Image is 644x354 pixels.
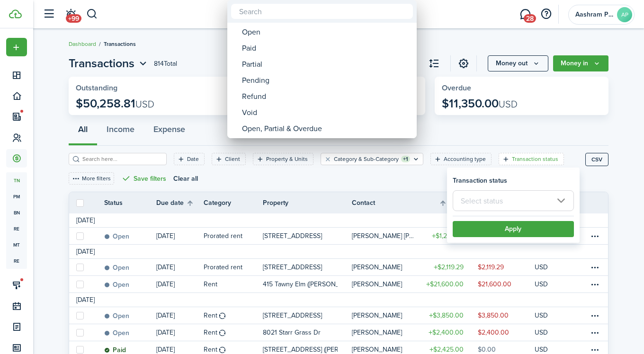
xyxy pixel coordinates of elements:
[242,105,410,121] div: Void
[242,88,410,105] div: Refund
[242,40,410,56] div: Paid
[242,72,410,88] div: Pending
[242,56,410,72] div: Partial
[242,24,410,40] div: Open
[231,4,413,19] input: Search
[242,121,410,137] div: Open, Partial & Overdue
